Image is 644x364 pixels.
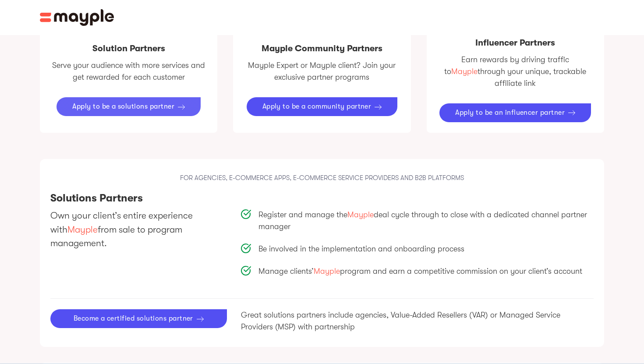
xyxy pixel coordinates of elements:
div: Apply to be a community partner [262,102,372,111]
img: Mayple logo [40,9,114,26]
p: Manage clients’ program and earn a competitive commission on your client’s account [258,265,582,277]
h4: Influencer Partners [475,38,555,49]
div: Become a certified solutions partner [74,315,193,323]
img: Yes [241,265,251,276]
p: Register and manage the deal cycle through to close with a dedicated channel partner manager [258,209,594,233]
span: Mayple [347,210,374,219]
p: Be involved in the implementation and onboarding process [258,243,464,255]
a: Become a certified solutions partner [50,309,227,328]
h3: Solutions Partners [50,191,594,205]
a: Apply to be a solutions partner [57,97,201,116]
p: Own your client’s entire experience with from sale to program management. [50,209,227,251]
a: Apply to be an influencer partner [439,103,591,122]
div: Apply to be a solutions partner [72,102,174,111]
p: Great solutions partners include agencies, Value-Added Resellers (VAR) or Managed Service Provide... [241,309,594,333]
a: Apply to be a community partner [247,97,398,116]
span: Mayple [314,267,340,276]
iframe: Chat Widget [600,322,644,364]
span: Mayple [67,224,98,235]
p: FOR AGENCIES, E-COMMERCE APPS, E-COMMERCE SERVICE PROVIDERS AND B2B PLATFORMS [50,173,594,183]
p: Mayple Expert or Mayple client? Join your exclusive partner programs [244,60,400,83]
p: Serve your audience with more services and get rewarded for each customer [50,60,207,83]
span: Mayple [451,67,478,76]
h4: Mayple Community Partners [262,43,382,54]
div: Apply to be an influencer partner [455,109,565,117]
img: Yes [241,209,251,219]
h4: Solution Partners [92,43,165,54]
img: Yes [241,243,251,254]
p: Earn rewards by driving traffic to through your unique, trackable affiliate link [437,54,594,89]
